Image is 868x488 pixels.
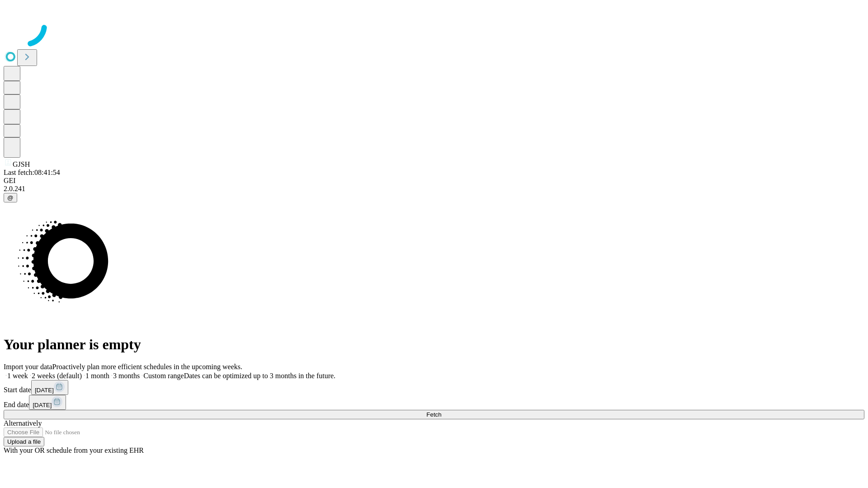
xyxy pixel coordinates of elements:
[4,437,44,446] button: Upload a file
[29,395,66,410] button: [DATE]
[4,363,52,371] span: Import your data
[4,177,864,185] div: GEI
[4,419,42,427] span: Alternatively
[32,372,82,380] span: 2 weeks (default)
[4,380,864,395] div: Start date
[426,411,441,418] span: Fetch
[13,160,30,168] span: GJSH
[52,363,242,371] span: Proactively plan more efficient schedules in the upcoming weeks.
[4,336,864,353] h1: Your planner is empty
[4,193,17,202] button: @
[4,446,144,454] span: With your OR schedule from your existing EHR
[7,372,28,380] span: 1 week
[113,372,140,380] span: 3 months
[143,372,184,380] span: Custom range
[4,169,60,176] span: Last fetch: 08:41:54
[184,372,335,380] span: Dates can be optimized up to 3 months in the future.
[85,372,109,380] span: 1 month
[7,194,14,201] span: @
[33,402,52,408] span: [DATE]
[4,410,864,419] button: Fetch
[35,387,54,394] span: [DATE]
[31,380,68,395] button: [DATE]
[4,395,864,410] div: End date
[4,185,864,193] div: 2.0.241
